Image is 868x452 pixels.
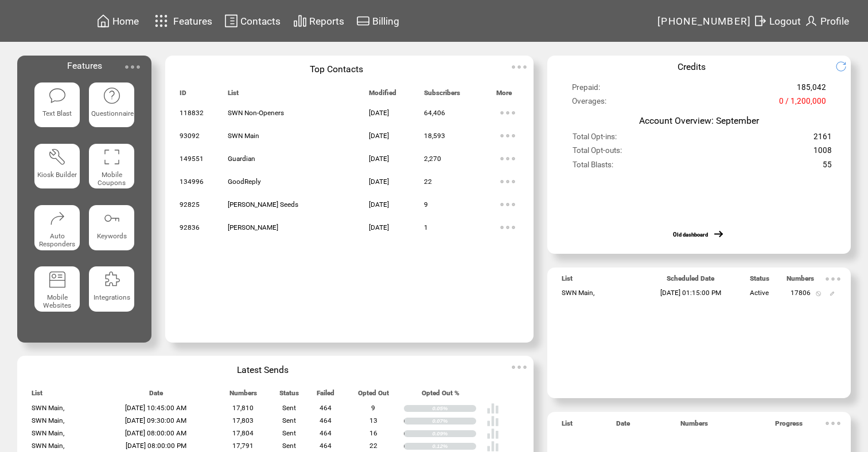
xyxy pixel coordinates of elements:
span: 17,804 [232,429,254,437]
img: contacts.svg [224,14,238,28]
img: refresh.png [835,61,855,72]
span: 464 [320,404,332,412]
span: 64,406 [424,109,445,117]
span: Home [112,15,139,27]
a: Old dashboard [673,231,708,238]
span: Progress [775,419,803,433]
img: notallowed.svg [816,291,821,296]
span: Failed [317,389,334,402]
a: Keywords [89,205,134,257]
span: Account Overview: September [639,115,759,126]
img: ellypsis.svg [496,124,519,147]
img: ellypsis.svg [508,356,531,379]
span: [DATE] [369,155,389,163]
span: Active [750,289,769,297]
a: Reports [291,12,346,30]
span: Logout [769,15,801,27]
span: 22 [424,178,432,186]
span: SWN Main, [32,416,64,425]
span: Total Opt-outs: [573,146,622,160]
span: SWN Main, [562,289,594,297]
span: Subscribers [424,89,460,102]
span: [DATE] 08:00:00 PM [126,442,186,450]
img: ellypsis.svg [496,147,519,170]
span: Auto Responders [39,232,75,248]
span: 0 / 1,200,000 [779,97,826,111]
span: List [562,274,573,288]
a: Logout [752,12,803,30]
span: Prepaid: [572,83,600,97]
span: More [496,89,512,102]
span: 118832 [180,109,204,117]
img: auto-responders.svg [48,209,67,227]
span: Opted Out % [422,389,460,402]
img: keywords.svg [103,209,121,227]
span: 1008 [813,146,832,160]
span: [DATE] [369,109,389,117]
span: Sent [282,429,296,437]
span: [DATE] [369,178,389,186]
img: coupons.svg [103,148,121,166]
span: GoodReply [228,178,261,186]
a: Home [95,12,141,30]
span: Overages: [572,97,606,111]
img: ellypsis.svg [496,193,519,216]
span: Features [173,15,212,27]
span: Scheduled Date [667,274,714,288]
div: 0.05% [432,405,476,412]
span: Keywords [97,232,127,240]
span: 92836 [180,223,200,231]
span: Integrations [94,293,130,301]
span: SWN Main, [32,442,64,450]
img: tool%201.svg [48,148,67,166]
span: SWN Main, [32,429,64,437]
a: Text Blast [34,82,80,135]
a: Auto Responders [34,205,80,257]
img: poll%20-%20white.svg [486,415,499,427]
span: [DATE] 09:30:00 AM [125,416,186,425]
span: 134996 [180,178,204,186]
span: Status [750,274,769,288]
span: Questionnaire [91,109,134,117]
span: 464 [320,429,332,437]
a: Mobile Coupons [89,144,134,196]
span: 2,270 [424,155,441,163]
span: [PHONE_NUMBER] [657,15,752,27]
span: Sent [282,442,296,450]
span: Billing [372,15,399,27]
a: Contacts [223,12,282,30]
img: ellypsis.svg [822,412,844,435]
img: home.svg [96,14,110,28]
span: 149551 [180,155,204,163]
span: Total Opt-ins: [573,132,617,146]
span: Contacts [240,15,281,27]
span: 13 [369,416,377,425]
div: 0.07% [432,418,476,425]
img: mobile-websites.svg [48,270,67,289]
div: 0.12% [432,443,476,450]
span: [PERSON_NAME] [228,223,278,231]
span: [DATE] [369,132,389,140]
span: [DATE] [369,223,389,231]
a: Questionnaire [89,82,134,135]
span: SWN Non-Openers [228,109,284,117]
a: Profile [803,12,851,30]
a: Kiosk Builder [34,144,80,196]
span: 9 [424,201,428,209]
img: exit.svg [753,14,767,28]
span: Numbers [229,389,257,402]
span: 2161 [813,132,832,146]
img: ellypsis.svg [496,170,519,193]
span: Kiosk Builder [37,171,77,179]
span: [DATE] 10:45:00 AM [125,404,186,412]
span: SWN Main, [32,404,64,412]
span: 464 [320,416,332,425]
span: Opted Out [358,389,389,402]
span: [DATE] 08:00:00 AM [125,429,186,437]
span: List [562,419,573,433]
span: 9 [371,404,375,412]
span: Guardian [228,155,255,163]
img: creidtcard.svg [356,14,370,28]
span: 92825 [180,201,200,209]
img: poll%20-%20white.svg [486,402,499,415]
